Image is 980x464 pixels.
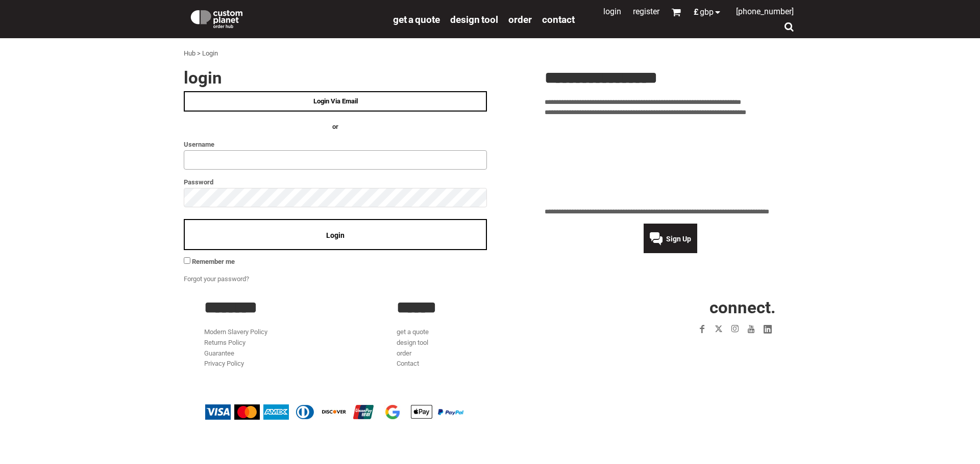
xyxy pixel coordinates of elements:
img: Custom Planet [189,8,244,28]
img: Apple Pay [409,404,434,420]
img: China UnionPay [351,404,376,420]
a: Login [603,7,621,16]
iframe: Customer reviews powered by Trustpilot [635,343,776,356]
label: Username [184,139,487,150]
img: Visa [205,404,231,420]
a: design tool [397,339,428,346]
span: £ [694,8,700,16]
img: American Express [263,404,289,420]
a: Modern Slavery Policy [204,328,267,336]
h4: OR [184,122,487,132]
a: Login Via Email [184,91,487,112]
span: Login Via Email [313,97,358,105]
a: Contact [542,13,575,25]
span: [PHONE_NUMBER] [736,7,794,16]
h2: Login [184,69,487,86]
span: Sign Up [666,235,691,243]
a: order [508,13,532,25]
img: Google Pay [380,404,405,420]
div: Login [202,48,218,59]
a: Returns Policy [204,339,246,346]
div: > [197,48,201,59]
span: Remember me [192,258,235,265]
a: get a quote [393,13,440,25]
span: Login [326,231,345,239]
a: Privacy Policy [204,360,244,367]
input: Remember me [184,257,190,264]
h2: CONNECT. [590,299,776,316]
a: Custom Planet [184,3,388,33]
a: Hub [184,49,195,57]
a: Contact [397,360,419,367]
label: Password [184,176,487,188]
a: design tool [450,13,498,25]
a: Guarantee [204,349,234,357]
a: order [397,349,411,357]
a: get a quote [397,328,429,336]
img: Diners Club [292,404,318,420]
img: PayPal [438,409,463,415]
a: Forgot your password? [184,275,249,283]
img: Mastercard [234,404,260,420]
span: GBP [700,8,714,16]
iframe: Customer reviews powered by Trustpilot [545,124,796,201]
a: Register [633,7,659,16]
img: Discover [322,404,347,420]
